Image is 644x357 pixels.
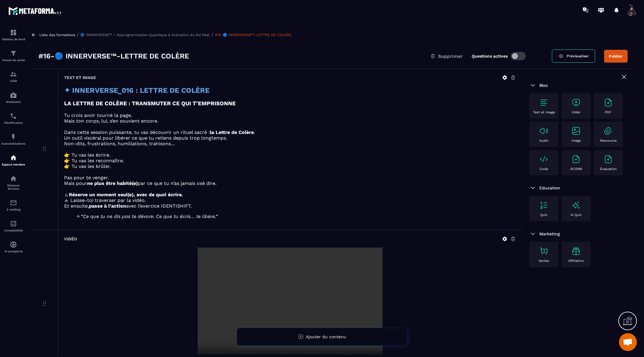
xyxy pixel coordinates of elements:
img: text-image no-wra [539,200,549,210]
a: formationformationTableau de bord [1,24,25,45]
p: Un outil viscéral pour libérer ce que tu retiens depuis trop longtemps. [64,135,516,141]
img: automations [10,154,17,161]
img: arrow-down [529,184,536,191]
p: Automatisations [1,142,25,145]
img: scheduler [10,112,17,120]
p: Quiz [540,213,547,217]
span: Education [539,186,560,190]
img: automations [10,241,17,248]
a: social-networksocial-networkRéseaux Sociaux [1,171,25,195]
span: Prévisualiser [567,54,589,58]
a: automationsautomationsEspace membre [1,150,25,171]
strong: ne plus être habité(e) [87,180,138,186]
p: Tableau de bord [1,38,25,41]
p: Code [540,167,548,171]
a: Ouvrir le chat [619,333,637,351]
p: 🜁 Laisse-toi traverser par la vidéo. [64,197,516,203]
p: SCORM [570,167,582,171]
p: 👉 Tu vas les reconnaître. [64,158,516,163]
img: formation [10,50,17,57]
a: #16-🔵 INNERVERSE™-LETTRE DE COLÈRE [215,33,292,37]
p: Ressource [600,139,617,143]
p: Évaluation [600,167,617,171]
p: Réseaux Sociaux [1,184,25,190]
img: automations [10,133,17,140]
h6: Vidéo [64,237,77,241]
p: Tu crois avoir tourné la page. [64,112,516,118]
img: text-image no-wra [571,154,581,164]
p: Tunnel de vente [1,58,25,62]
p: Et ensuite, avec l’exercice IDENTISHIFT. [64,203,516,209]
p: Image [572,139,581,143]
img: text-image no-wra [603,154,613,164]
strong: passe à l’action [89,203,126,209]
p: Comptabilité [1,229,25,232]
img: arrow-down [529,82,536,89]
strong: ✦ INNERVERSE_016 : LETTRE DE COLÈRE [64,86,210,95]
blockquote: 🝊 [76,214,504,219]
img: automations [10,92,17,99]
p: E-mailing [1,208,25,211]
p: IA Quiz [570,213,582,217]
img: email [10,199,17,206]
img: formation [10,71,17,78]
p: Pas pour te venger. [64,175,516,180]
p: Webinaire [1,100,25,103]
strong: Réserve un moment seul(e), avec de quoi écrire. [69,192,183,197]
p: PDF [605,110,612,114]
a: automationsautomationsAutomatisations [1,129,25,150]
span: / [211,32,213,38]
p: Non-dits, frustrations, humiliations, trahisons… [64,141,516,146]
a: 🔵 INNERVERSE™ – Reprogrammation Quantique & Activation du Soi Réel [80,33,210,37]
p: Ventes [538,259,549,263]
img: accountant [10,220,17,227]
img: text-image no-wra [603,98,613,107]
p: Espace membre [1,163,25,166]
span: Supprimer [438,53,463,59]
img: text-image [571,200,581,210]
a: Prévisualiser [552,50,595,63]
img: logo [8,5,62,16]
a: Liste des formations [39,33,75,37]
strong: LA LETTRE DE COLÈRE : TRANSMUTER CE QUI T’EMPRISONNE [64,100,236,107]
button: Publier [604,50,628,63]
label: Questions actives [472,54,508,58]
span: Ajouter du contenu [306,334,346,339]
p: Dans cette session puissante, tu vas découvrir un rituel sacré : . [64,129,516,135]
p: Planificateur [1,121,25,124]
p: Mais pour par ce que tu n’as jamais osé dire. [64,180,516,186]
span: Bloc [539,83,548,88]
img: text-image no-wra [539,98,549,107]
p: Affiliation [568,259,584,263]
h3: #16-🔵 INNERVERSE™-LETTRE DE COLÈRE [38,51,189,61]
p: Text et image [533,110,555,114]
em: “Ce que tu ne dis pas te dévore. Ce que tu écris… te libère.” [81,214,218,219]
img: formation [10,29,17,36]
p: 👉 Tu vas les écrire. [64,152,516,158]
a: formationformationCRM [1,66,25,87]
img: text-image no-wra [571,98,581,107]
p: Mais ton corps, lui, s’en souvient encore. [64,118,516,124]
p: Audio [539,139,549,143]
p: 🜂 [64,192,516,197]
a: automationsautomationsWebinaire [1,87,25,108]
p: Vidéo [572,110,580,114]
img: text-image no-wra [539,246,549,256]
img: arrow-down [529,230,536,237]
a: formationformationTunnel de vente [1,45,25,66]
p: CRM [1,79,25,83]
a: schedulerschedulerPlanificateur [1,108,25,129]
a: emailemailE-mailing [1,195,25,216]
a: accountantaccountantComptabilité [1,216,25,237]
p: IA prospects [1,250,25,253]
img: social-network [10,175,17,182]
img: text-image [571,246,581,256]
p: 👉 Tu vas les brûler. [64,163,516,169]
img: text-image no-wra [603,126,613,136]
span: Marketing [539,231,560,236]
span: / [77,32,79,38]
h6: Text et image [64,75,96,80]
strong: la Lettre de Colère [210,129,254,135]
